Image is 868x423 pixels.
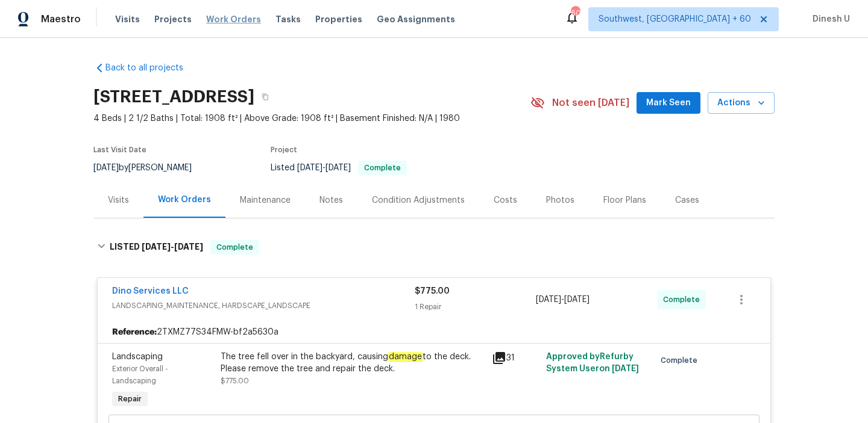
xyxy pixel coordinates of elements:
span: $775.00 [221,377,249,384]
span: Complete [212,241,258,253]
span: Maestro [41,13,81,25]
div: Cases [675,194,699,206]
div: Photos [546,194,574,206]
span: [DATE] [174,242,203,251]
div: Costs [494,194,517,206]
span: Listed [271,164,407,172]
div: 1 Repair [415,301,536,313]
span: - [536,294,590,306]
span: [DATE] [325,164,351,172]
span: [DATE] [536,295,561,304]
span: [DATE] [93,164,119,172]
span: Geo Assignments [377,13,455,25]
span: [DATE] [142,242,171,251]
div: 608 [571,7,579,19]
span: Visits [115,13,140,25]
div: Condition Adjustments [372,194,465,206]
div: Visits [108,194,129,206]
span: Landscaping [112,353,163,361]
span: $775.00 [415,287,450,295]
h6: LISTED [110,240,203,255]
div: by [PERSON_NAME] [93,161,206,175]
span: Approved by Refurby System User on [546,353,639,373]
div: 31 [492,351,539,365]
div: The tree fell over in the backyard, causing to the deck. Please remove the tree and repair the deck. [221,351,485,375]
a: Back to all projects [93,62,209,74]
span: Mark Seen [646,96,691,111]
em: damage [388,352,423,362]
span: Complete [661,354,702,366]
span: [DATE] [564,295,590,304]
a: Dino Services LLC [112,287,189,295]
div: Floor Plans [603,194,646,206]
span: Properties [315,13,362,25]
span: LANDSCAPING_MAINTENANCE, HARDSCAPE_LANDSCAPE [112,300,415,312]
span: Southwest, [GEOGRAPHIC_DATA] + 60 [599,13,751,25]
span: [DATE] [297,164,322,172]
span: Exterior Overall - Landscaping [112,365,168,384]
span: - [142,242,203,251]
span: Last Visit Date [93,146,146,153]
div: Maintenance [240,194,291,206]
div: Work Orders [158,194,211,206]
span: 4 Beds | 2 1/2 Baths | Total: 1908 ft² | Above Grade: 1908 ft² | Basement Finished: N/A | 1980 [93,113,530,125]
button: Copy Address [254,86,276,108]
span: Not seen [DATE] [552,97,629,109]
span: Tasks [275,15,301,23]
span: Projects [154,13,192,25]
span: Dinesh U [808,13,850,25]
span: - [297,164,351,172]
h2: [STREET_ADDRESS] [93,91,254,103]
span: Complete [359,164,406,171]
span: Repair [113,393,146,405]
span: Complete [663,294,705,306]
b: Reference: [112,326,157,338]
button: Mark Seen [637,92,700,114]
div: Notes [319,194,343,206]
span: Work Orders [206,13,261,25]
div: 2TXMZ77S34FMW-bf2a5630a [98,321,770,343]
div: LISTED [DATE]-[DATE]Complete [93,228,775,267]
span: Project [271,146,297,153]
span: [DATE] [612,365,639,373]
button: Actions [708,92,775,114]
span: Actions [717,96,765,111]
